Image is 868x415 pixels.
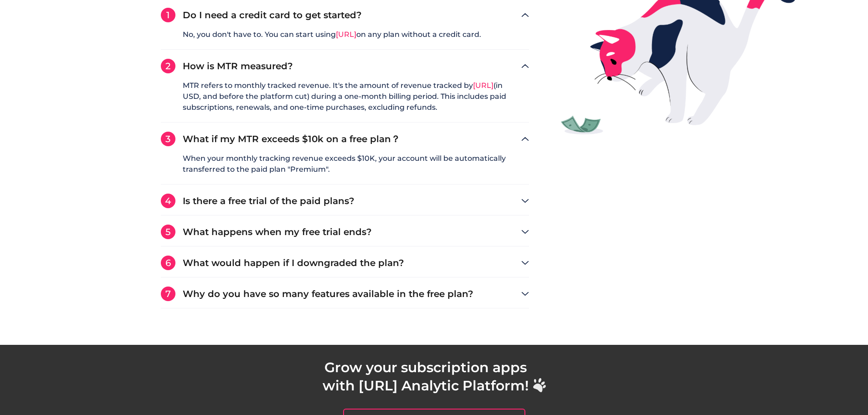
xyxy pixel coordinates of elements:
[183,10,521,20] h3: Do I need a credit card to get started?
[183,258,521,267] h3: What would happen if I downgraded the plan?
[183,134,521,143] h3: What if my MTR exceeds $10k on a free plan？
[161,194,175,208] div: 4
[161,29,529,49] q: No, you don't have to. You can start using on any plan without a credit card.
[161,132,175,146] div: 3
[183,196,521,205] h3: Is there a free trial of the paid plans?
[323,377,529,395] p: with [URL] Analytic Platform!
[183,289,521,298] h3: Why do you have so many features available in the free plan?
[323,359,529,377] p: Grow your subscription apps
[161,225,175,239] div: 5
[183,61,521,71] h3: How is MTR measured?
[161,256,175,270] div: 6
[183,227,521,236] h3: What happens when my free trial ends?
[161,153,529,184] q: When your monthly tracking revenue exceeds $10K, your account will be automatically transferred t...
[473,81,493,90] a: [URL]
[161,8,175,22] div: 1
[161,59,175,73] div: 2
[161,80,529,122] q: MTR refers to monthly tracked revenue. It's the amount of revenue tracked by (in USD, and before ...
[336,30,356,39] a: [URL]
[161,287,175,301] div: 7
